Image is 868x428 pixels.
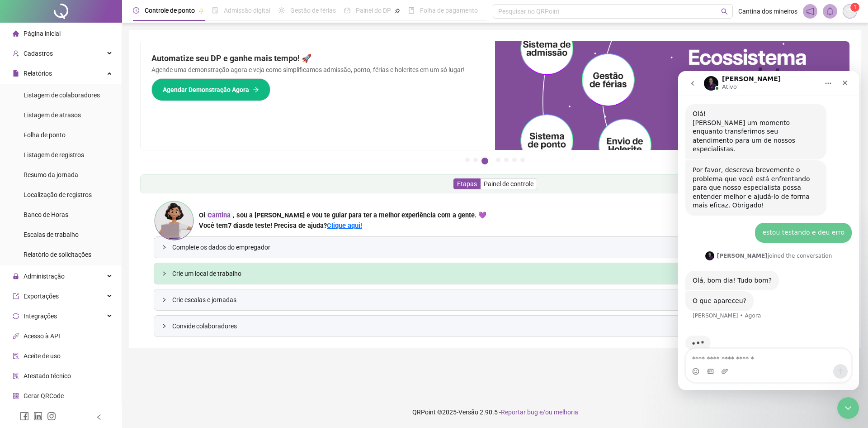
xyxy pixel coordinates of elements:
[154,316,836,337] div: Convide colaboradores
[512,158,517,162] button: 6
[24,91,100,99] span: Listagem de colaboradores
[24,151,84,159] span: Listagem de registros
[246,221,327,230] span: de teste! Precisa de ajuda?
[290,7,336,14] span: Gestão de férias
[721,8,728,15] span: search
[24,273,65,280] span: Administração
[13,373,19,379] span: solution
[199,221,228,230] span: Você tem
[233,221,246,230] span: dias
[172,269,829,279] div: Crie um local de trabalho
[24,70,52,77] span: Relatórios
[465,158,470,162] button: 1
[457,180,477,188] span: Etapas
[13,333,19,339] span: api
[24,30,61,37] span: Página inicial
[96,414,102,420] span: left
[161,245,167,250] span: collapsed
[24,191,92,198] span: Localização de registros
[24,131,66,139] span: Folha de ponto
[806,7,814,15] span: notification
[501,409,578,416] span: Reportar bug e/ou melhoria
[24,352,61,360] span: Aceite de uso
[24,231,79,238] span: Escalas de trabalho
[738,6,797,16] span: Cantina dos mineiros
[826,7,834,15] span: bell
[344,7,350,14] span: dashboard
[154,237,836,258] div: Complete os dados do empregador
[20,412,29,421] span: facebook
[13,293,19,299] span: export
[154,200,194,241] img: ana-icon.cad42e3e8b8746aecfa2.png
[24,392,64,399] span: Gerar QRCode
[395,8,400,14] span: pushpin
[24,50,53,57] span: Cadastros
[24,111,81,119] span: Listagem de atrasos
[495,41,849,150] img: banner%2Fd57e337e-a0d3-4837-9615-f134fc33a8e6.png
[24,251,91,258] span: Relatório de solicitações
[224,7,270,14] span: Admissão digital
[24,211,68,218] span: Banco de Horas
[420,7,478,14] span: Folha de pagamento
[473,158,478,162] button: 2
[199,210,486,221] div: Oi , sou a [PERSON_NAME] e vou te guiar para ter a melhor experiência com a gente. 💜
[151,52,484,65] h2: Automatize seu DP e ganhe mais tempo! 🚀
[13,70,19,77] span: file
[13,353,19,359] span: audit
[122,396,868,428] footer: QRPoint © 2025 - 2.90.5 -
[13,50,19,57] span: user-add
[327,221,362,230] a: Clique aqui!
[24,293,59,300] span: Exportações
[163,85,249,95] span: Agendar Demonstração Agora
[843,5,857,18] img: 94443
[161,323,167,329] span: collapsed
[154,263,836,284] div: Crie um local de trabalhocheck
[458,409,478,416] span: Versão
[212,7,218,14] span: file-done
[484,180,533,188] span: Painel de controle
[837,397,859,419] iframe: Intercom live chat
[408,7,415,14] span: book
[33,412,42,421] span: linkedin
[151,78,270,101] button: Agendar Demonstração Agora
[161,271,167,276] span: collapsed
[24,171,78,178] span: Resumo da jornada
[13,393,19,399] span: qrcode
[678,71,859,390] iframe: Intercom live chat
[151,65,484,75] p: Agende uma demonstração agora e veja como simplificamos admissão, ponto, férias e holerites em um...
[161,297,167,303] span: collapsed
[13,30,19,37] span: home
[228,221,246,230] span: 7
[253,87,259,93] span: arrow-right
[356,7,391,14] span: Painel do DP
[496,158,500,162] button: 4
[850,3,859,12] sup: Atualize o seu contato no menu Meus Dados
[47,412,56,421] span: instagram
[854,4,857,10] span: 1
[205,210,233,221] div: Cantina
